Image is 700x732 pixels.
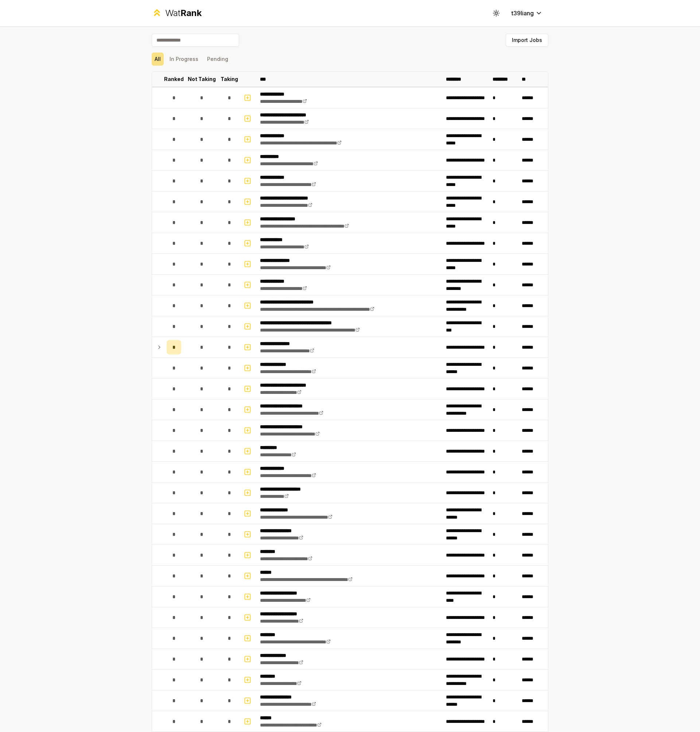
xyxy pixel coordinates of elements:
[180,8,202,18] span: Rank
[152,7,202,19] a: WatRank
[512,9,534,18] span: t39liang
[152,53,164,66] button: All
[506,7,548,20] button: t39liang
[164,75,184,83] p: Ranked
[204,53,231,66] button: Pending
[506,34,548,47] button: Import Jobs
[221,75,238,83] p: Taking
[167,53,201,66] button: In Progress
[165,7,202,19] div: Wat
[188,75,216,83] p: Not Taking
